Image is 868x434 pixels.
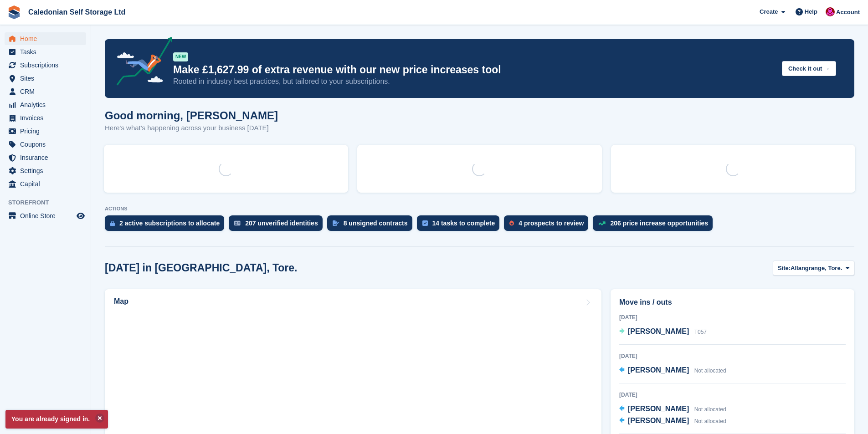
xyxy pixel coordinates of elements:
a: [PERSON_NAME] T057 [619,326,707,338]
p: ACTIONS [105,206,854,212]
a: menu [5,98,86,111]
a: 14 tasks to complete [417,215,504,235]
p: You are already signed in. [5,410,108,429]
a: menu [5,138,86,151]
a: Preview store [75,210,86,221]
span: Pricing [20,125,75,138]
a: 4 prospects to review [504,215,593,235]
a: 8 unsigned contracts [327,215,417,235]
img: verify_identity-adf6edd0f0f0b5bbfe63781bf79b02c33cf7c696d77639b501bdc392416b5a36.svg [234,220,241,226]
span: T057 [694,329,707,335]
p: Make £1,627.99 of extra revenue with our new price increases tool [173,63,775,77]
h2: Map [114,297,128,306]
a: menu [5,178,86,190]
img: price_increase_opportunities-93ffe204e8149a01c8c9dc8f82e8f89637d9d84a8eef4429ea346261dce0b2c0.svg [598,221,606,225]
div: [DATE] [619,391,846,399]
span: Settings [20,164,75,177]
span: Storefront [8,198,91,207]
span: Subscriptions [20,59,75,71]
div: 14 tasks to complete [432,220,495,227]
span: Analytics [20,98,75,111]
a: 2 active subscriptions to allocate [105,215,229,235]
h1: Good morning, [PERSON_NAME] [105,109,278,122]
span: Allangrange, Tore. [791,264,842,273]
div: 2 active subscriptions to allocate [119,220,220,227]
img: price-adjustments-announcement-icon-8257ccfd72463d97f412b2fc003d46551f7dbcb40ab6d574587a9cd5c0d94... [109,37,173,89]
img: prospect-51fa495bee0391a8d652442698ab0144808aea92771e9ea1ae160a38d050c398.svg [509,220,514,226]
img: Donald Mathieson [826,7,835,16]
div: 8 unsigned contracts [344,220,408,227]
span: Not allocated [694,418,726,424]
a: Caledonian Self Storage Ltd [25,5,129,20]
a: menu [5,164,86,177]
a: menu [5,85,86,98]
a: menu [5,125,86,138]
span: Help [805,7,817,16]
span: Insurance [20,151,75,164]
a: menu [5,151,86,164]
a: menu [5,112,86,124]
a: menu [5,72,86,85]
span: Create [760,7,778,16]
a: 207 unverified identities [229,215,327,235]
span: Capital [20,178,75,190]
span: [PERSON_NAME] [628,405,689,413]
p: Here's what's happening across your business [DATE] [105,123,278,133]
div: 206 price increase opportunities [610,220,708,227]
img: stora-icon-8386f47178a22dfd0bd8f6a31ec36ba5ce8667c1dd55bd0f319d3a0aa187defe.svg [7,5,21,19]
span: Home [20,32,75,45]
span: Account [836,8,860,17]
div: 4 prospects to review [519,220,584,227]
span: Invoices [20,112,75,124]
a: [PERSON_NAME] Not allocated [619,415,726,427]
h2: [DATE] in [GEOGRAPHIC_DATA], Tore. [105,262,298,274]
span: [PERSON_NAME] [628,417,689,424]
a: menu [5,32,86,45]
button: Site: Allangrange, Tore. [773,260,854,276]
span: [PERSON_NAME] [628,366,689,374]
span: Tasks [20,46,75,58]
a: menu [5,209,86,222]
span: Site: [778,264,791,273]
img: active_subscription_to_allocate_icon-d502201f5373d7db506a760aba3b589e785aa758c864c3986d89f69b8ff3... [110,220,115,226]
a: menu [5,59,86,71]
a: [PERSON_NAME] Not allocated [619,403,726,415]
span: Not allocated [694,406,726,413]
div: 207 unverified identities [245,220,318,227]
span: Online Store [20,209,75,222]
h2: Move ins / outs [619,297,846,308]
a: [PERSON_NAME] Not allocated [619,365,726,377]
div: [DATE] [619,313,846,322]
button: Check it out → [782,61,836,76]
img: task-75834270c22a3079a89374b754ae025e5fb1db73e45f91037f5363f120a921f8.svg [422,220,428,226]
p: Rooted in industry best practices, but tailored to your subscriptions. [173,77,775,87]
div: [DATE] [619,352,846,360]
span: CRM [20,85,75,98]
a: 206 price increase opportunities [593,215,717,235]
span: Not allocated [694,368,726,374]
a: menu [5,46,86,58]
div: NEW [173,52,188,61]
span: Sites [20,72,75,85]
span: [PERSON_NAME] [628,327,689,335]
span: Coupons [20,138,75,151]
img: contract_signature_icon-13c848040528278c33f63329250d36e43548de30e8caae1d1a13099fd9432cc5.svg [333,220,339,226]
